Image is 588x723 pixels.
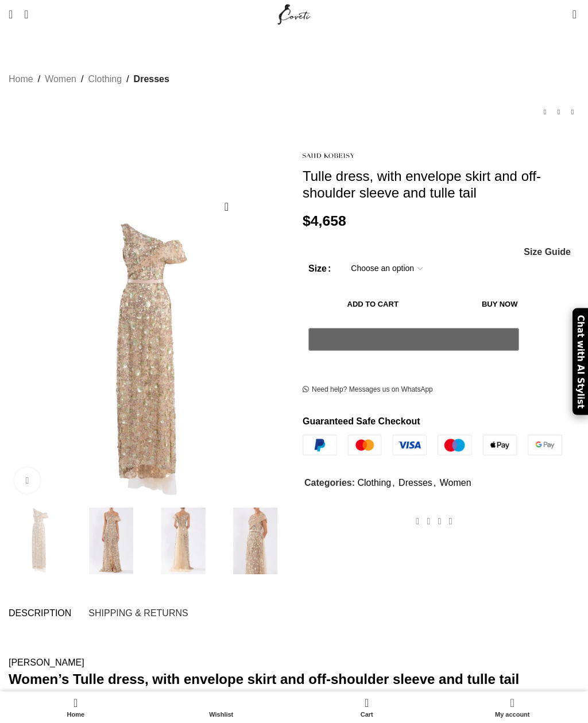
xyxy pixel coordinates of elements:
a: Clothing [88,72,122,87]
span: Shipping & Returns [88,609,188,618]
a: 0 [567,3,582,26]
a: 0 Cart [294,694,440,720]
strong: Guaranteed Safe Checkout [303,416,420,426]
a: Dresses [399,478,432,488]
a: Women [440,478,471,488]
img: guaranteed-safe-checkout-bordered.j [303,435,562,455]
a: Home [3,694,149,720]
a: Clothing [357,478,391,488]
span: , [392,475,394,490]
bdi: 4,658 [303,213,346,229]
span: , [434,475,436,490]
iframe: Secure payment input frame [306,357,521,358]
img: Saiid Kobeisy gowns [78,508,145,574]
img: Tulle dress, with envelope skirt and off-shoulder sleeve and tulle tail [6,508,72,574]
a: Search [18,3,34,26]
span: Description [9,609,71,618]
a: Open mobile menu [3,3,18,26]
span: My account [446,711,580,718]
a: Previous product [538,105,552,119]
span: 0 [573,6,582,14]
a: Women [45,72,76,87]
label: Size [308,261,331,276]
strong: Women’s Tulle dress, with envelope skirt and off-shoulder sleeve and tulle tail [9,671,519,687]
span: Cart [300,711,434,718]
a: Size Guide [523,248,571,257]
span: Home [9,711,143,718]
nav: Breadcrumb [9,72,169,87]
button: Pay with GPay [308,328,519,351]
a: Need help? Messages us on WhatsApp [303,385,433,395]
a: My account [440,694,586,720]
a: Wishlist [149,694,295,720]
a: Site logo [275,9,314,18]
a: Dresses [134,72,169,87]
a: X social link [423,513,434,530]
div: My wishlist [149,694,295,720]
span: Wishlist [154,711,289,718]
img: Saiid Kobeisy [222,508,289,574]
a: Facebook social link [412,513,423,530]
span: Categories: [304,478,355,488]
span: Size Guide [524,248,571,257]
button: Add to cart [308,292,437,316]
h1: Tulle dress, with envelope skirt and off-shoulder sleeve and tulle tail [303,168,579,202]
a: Home [9,72,33,87]
a: Next product [566,105,579,119]
img: Kobeisy maalouf [150,508,216,574]
button: Buy now [443,292,556,316]
span: 0 [365,694,374,703]
div: My cart [294,694,440,720]
a: WhatsApp social link [445,513,456,530]
div: My Wishlist [555,3,567,26]
img: Saiid Kobeisy [303,153,354,158]
span: $ [303,213,311,229]
a: Pinterest social link [434,513,445,530]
